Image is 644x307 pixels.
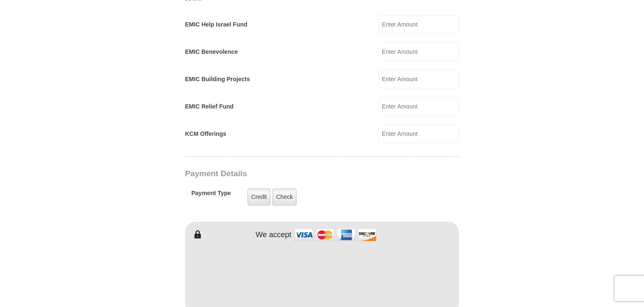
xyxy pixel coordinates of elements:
[191,190,231,201] h5: Payment Type
[185,75,250,84] label: EMIC Building Projects
[256,230,292,240] h4: We accept
[378,15,459,34] input: Enter Amount
[378,42,459,61] input: Enter Amount
[185,130,226,138] label: KCM Offerings
[293,226,378,244] img: credit cards accepted
[185,48,238,56] label: EMIC Benevolence
[185,20,247,29] label: EMIC Help Israel Fund
[378,97,459,116] input: Enter Amount
[247,188,271,206] label: Credit
[185,102,233,111] label: EMIC Relief Fund
[378,124,459,143] input: Enter Amount
[185,169,400,179] h3: Payment Details
[272,188,297,206] label: Check
[378,70,459,88] input: Enter Amount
